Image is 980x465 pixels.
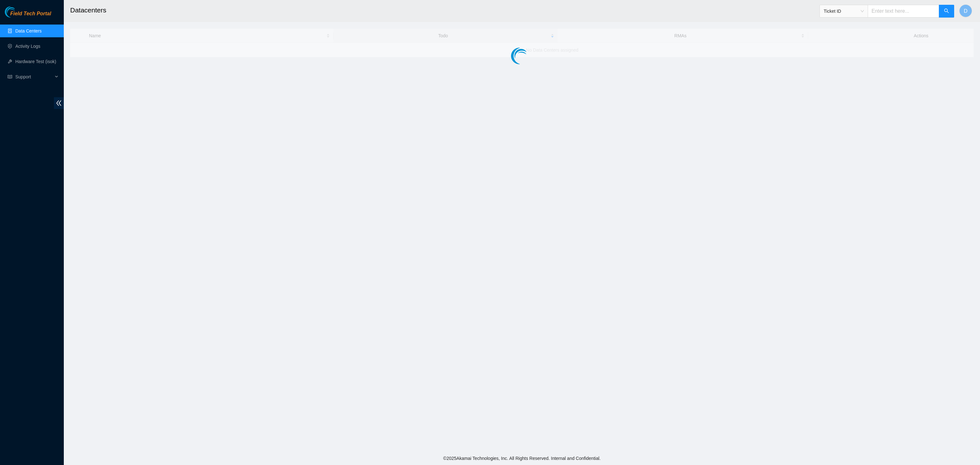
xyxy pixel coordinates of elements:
[8,75,12,79] span: read
[15,28,41,33] a: Data Centers
[15,44,41,49] a: Activity Logs
[964,7,968,15] span: D
[10,11,51,17] span: Field Tech Portal
[868,5,939,18] input: Enter text here...
[939,5,954,18] button: search
[5,6,32,18] img: Akamai Technologies
[64,452,980,465] footer: © 2025 Akamai Technologies, Inc. All Rights Reserved. Internal and Confidential.
[824,6,864,16] span: Ticket ID
[944,8,949,14] span: search
[959,4,972,17] button: D
[15,59,56,64] a: Hardware Test (isok)
[5,11,51,20] a: Akamai TechnologiesField Tech Portal
[54,97,64,109] span: double-left
[15,70,53,83] span: Support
